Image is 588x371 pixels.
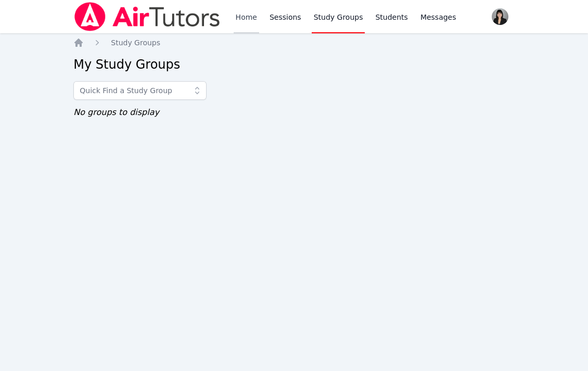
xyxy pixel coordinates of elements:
h2: My Study Groups [73,56,515,73]
span: Messages [420,12,456,22]
a: Study Groups [111,37,160,48]
img: Air Tutors [73,2,221,31]
input: Quick Find a Study Group [73,81,207,100]
span: No groups to display [73,107,159,117]
nav: Breadcrumb [73,37,515,48]
span: Study Groups [111,39,160,47]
